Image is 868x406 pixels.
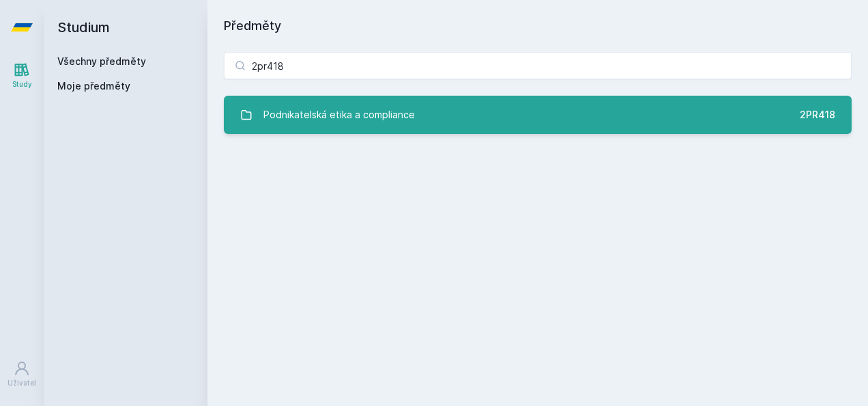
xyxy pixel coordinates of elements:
[224,16,852,36] h1: Předměty
[12,79,32,90] div: Study
[800,108,835,122] div: 2PR418
[3,55,41,96] a: Study
[3,353,41,395] a: Uživatel
[57,55,146,67] a: Všechny předměty
[57,79,130,93] span: Moje předměty
[224,96,852,134] a: Podnikatelská etika a compliance 2PR418
[8,378,36,388] div: Uživatel
[224,52,852,79] input: Název nebo ident předmětu…
[263,101,415,128] div: Podnikatelská etika a compliance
